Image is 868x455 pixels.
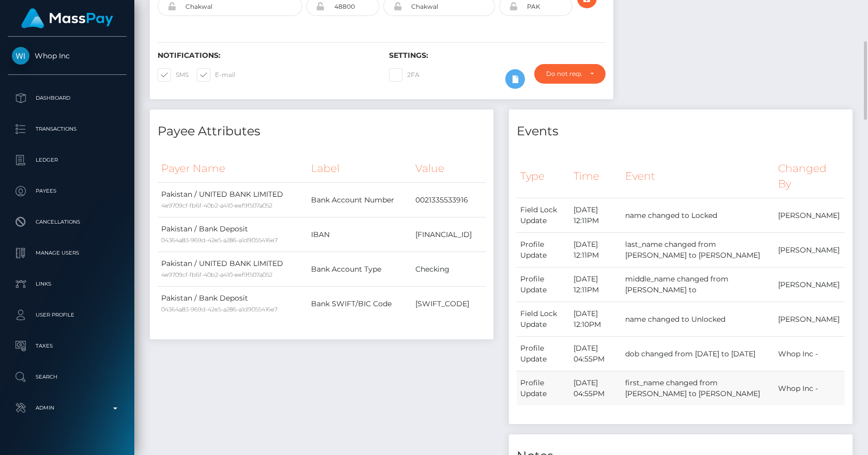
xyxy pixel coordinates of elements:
[8,209,127,235] a: Cancellations
[8,395,127,421] a: Admin
[517,233,570,268] td: Profile Update
[307,154,412,183] th: Label
[570,198,622,233] td: [DATE] 12:11PM
[517,268,570,302] td: Profile Update
[161,271,272,278] small: 4e9709cf-fb6f-40b2-a410-eef9f507a052
[8,147,127,173] a: Ledger
[158,217,307,252] td: Pakistan / Bank Deposit
[412,252,486,287] td: Checking
[412,217,486,252] td: [FINANCIAL_ID]
[8,333,127,359] a: Taxes
[307,183,412,217] td: Bank Account Number
[517,154,570,198] th: Type
[570,371,622,406] td: [DATE] 04:55PM
[8,85,127,111] a: Dashboard
[570,233,622,268] td: [DATE] 12:11PM
[389,68,420,82] label: 2FA
[774,268,845,302] td: [PERSON_NAME]
[158,287,307,321] td: Pakistan / Bank Deposit
[622,337,775,371] td: dob changed from [DATE] to [DATE]
[161,202,272,209] small: 4e9709cf-fb6f-40b2-a410-eef9f507a052
[517,198,570,233] td: Field Lock Update
[774,302,845,337] td: [PERSON_NAME]
[158,122,486,140] h4: Payee Attributes
[774,371,845,406] td: Whop Inc -
[622,233,775,268] td: last_name changed from [PERSON_NAME] to [PERSON_NAME]
[622,198,775,233] td: name changed to Locked
[517,302,570,337] td: Field Lock Update
[8,240,127,266] a: Manage Users
[12,121,122,137] p: Transactions
[622,371,775,406] td: first_name changed from [PERSON_NAME] to [PERSON_NAME]
[570,154,622,198] th: Time
[8,116,127,142] a: Transactions
[158,183,307,217] td: Pakistan / UNITED BANK LIMITED
[622,268,775,302] td: middle_name changed from [PERSON_NAME] to
[12,276,122,292] p: Links
[12,90,122,106] p: Dashboard
[161,306,277,313] small: 04364a83-969d-42e5-a286-a1d9055416e7
[517,122,845,140] h4: Events
[517,371,570,406] td: Profile Update
[12,183,122,199] p: Payees
[158,51,374,60] h6: Notifications:
[546,70,582,78] div: Do not require
[161,237,277,244] small: 04364a83-969d-42e5-a286-a1d9055416e7
[8,364,127,390] a: Search
[622,302,775,337] td: name changed to Unlocked
[774,233,845,268] td: [PERSON_NAME]
[389,51,605,60] h6: Settings:
[158,68,189,82] label: SMS
[774,198,845,233] td: [PERSON_NAME]
[412,183,486,217] td: 0021335533916
[570,337,622,371] td: [DATE] 04:55PM
[307,217,412,252] td: IBAN
[8,178,127,204] a: Payees
[774,337,845,371] td: Whop Inc -
[8,51,127,60] span: Whop Inc
[570,268,622,302] td: [DATE] 12:11PM
[197,68,235,82] label: E-mail
[8,271,127,297] a: Links
[12,369,122,385] p: Search
[158,154,307,183] th: Payer Name
[12,214,122,230] p: Cancellations
[8,302,127,328] a: User Profile
[21,8,113,28] img: MassPay Logo
[570,302,622,337] td: [DATE] 12:10PM
[307,287,412,321] td: Bank SWIFT/BIC Code
[412,154,486,183] th: Value
[517,337,570,371] td: Profile Update
[774,154,845,198] th: Changed By
[534,64,606,84] button: Do not require
[158,252,307,287] td: Pakistan / UNITED BANK LIMITED
[12,245,122,261] p: Manage Users
[12,307,122,323] p: User Profile
[307,252,412,287] td: Bank Account Type
[12,338,122,354] p: Taxes
[12,400,122,416] p: Admin
[622,154,775,198] th: Event
[12,47,29,65] img: Whop Inc
[12,152,122,168] p: Ledger
[412,287,486,321] td: [SWIFT_CODE]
